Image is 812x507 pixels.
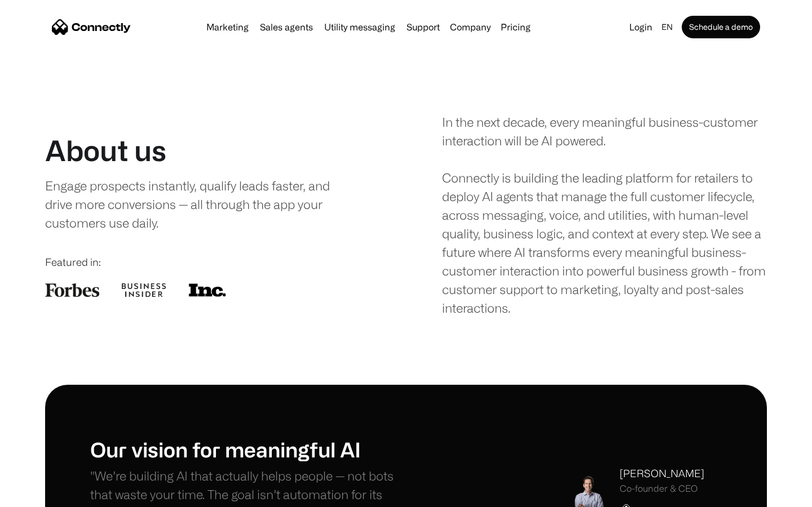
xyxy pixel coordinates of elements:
a: Support [402,23,444,32]
aside: Language selected: English [11,486,68,503]
a: Marketing [202,23,253,32]
div: Company [450,19,491,35]
a: Sales agents [255,23,317,32]
a: Schedule a demo [682,16,760,38]
a: Pricing [496,23,535,32]
div: Engage prospects instantly, qualify leads faster, and drive more conversions — all through the ap... [45,176,354,232]
h1: About us [45,134,166,167]
div: Co-founder & CEO [620,483,704,494]
a: Utility messaging [320,23,400,32]
ul: Language list [23,487,68,503]
div: [PERSON_NAME] [620,466,704,481]
div: Featured in: [45,255,370,270]
a: Login [625,19,657,35]
div: en [661,19,673,35]
div: In the next decade, every meaningful business-customer interaction will be AI powered. Connectly ... [442,113,767,317]
h1: Our vision for meaningful AI [90,437,406,461]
